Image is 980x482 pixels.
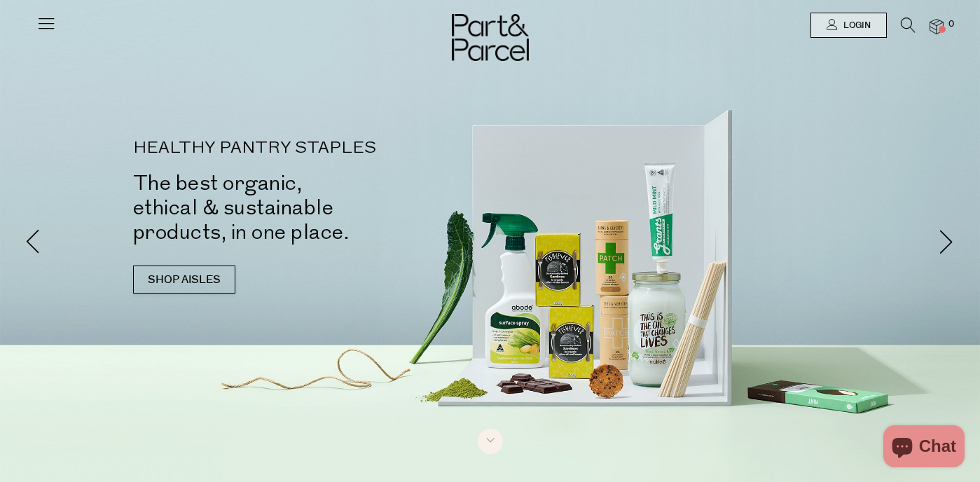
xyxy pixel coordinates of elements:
[452,14,529,61] img: Part&Parcel
[133,140,511,157] p: HEALTHY PANTRY STAPLES
[810,13,887,38] a: Login
[945,18,958,31] span: 0
[879,425,969,471] inbox-online-store-chat: Shopify online store chat
[133,266,235,294] a: SHOP AISLES
[133,171,511,245] h2: The best organic, ethical & sustainable products, in one place.
[930,19,944,34] a: 0
[840,20,871,32] span: Login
